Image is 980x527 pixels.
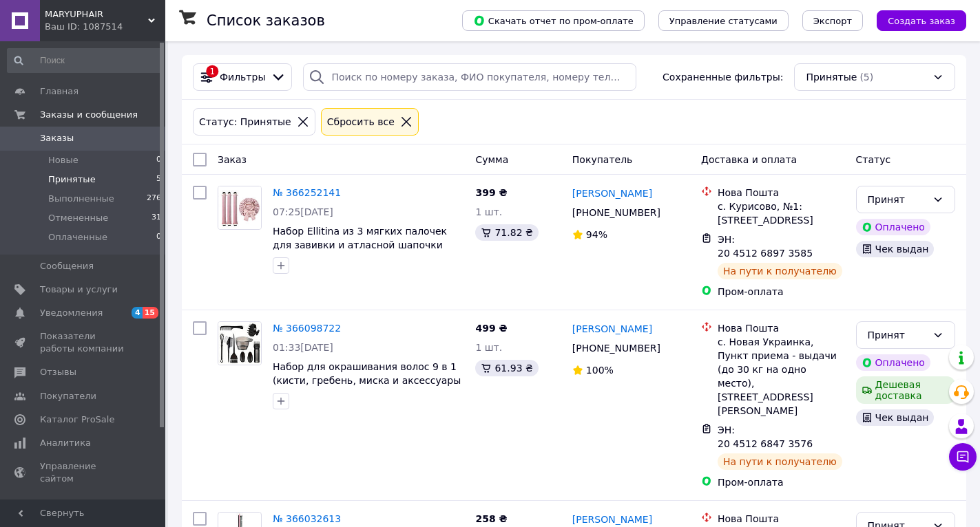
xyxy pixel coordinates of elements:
[868,192,927,207] div: Принят
[273,513,341,524] a: № 366032613
[40,109,138,121] span: Заказы и сообщения
[218,321,262,365] a: Фото товару
[324,114,397,129] div: Сбросить все
[572,322,652,336] a: [PERSON_NAME]
[40,366,76,378] span: Отзывы
[701,154,797,165] span: Доставка и оплата
[132,307,143,319] span: 4
[802,10,863,31] button: Экспорт
[273,342,333,353] span: 01:33[DATE]
[718,321,845,335] div: Нова Пошта
[856,219,930,235] div: Оплачено
[868,327,927,343] div: Принят
[718,475,845,489] div: Пром-оплата
[218,154,247,165] span: Заказ
[856,241,935,257] div: Чек выдан
[143,307,158,319] span: 15
[863,14,966,25] a: Создать заказ
[273,361,461,413] a: Набор для окрашивания волос 9 в 1 (кисти, гребень, миска и аксессуары для салонов и домашнего при...
[586,229,607,240] span: 94%
[856,409,935,426] div: Чек выдан
[218,186,261,229] img: Фото товару
[658,10,789,31] button: Управление статусами
[152,212,161,224] span: 31
[273,226,447,264] a: Набор Ellitina из 3 мягких палочек для завивки и атласной шапочки (розовый)
[570,338,663,358] div: [PHONE_NUMBER]
[48,193,114,205] span: Выполненные
[718,512,845,526] div: Нова Пошта
[475,360,538,376] div: 61.93 ₴
[7,48,163,73] input: Поиск
[475,513,507,524] span: 258 ₴
[273,187,341,198] a: № 366252141
[220,70,265,84] span: Фильтры
[718,186,845,200] div: Нова Пошта
[40,390,96,402] span: Покупатели
[156,173,161,186] span: 5
[196,114,294,129] div: Статус: Принятые
[475,342,502,353] span: 1 шт.
[572,154,633,165] span: Покупатель
[718,285,845,299] div: Пром-оплата
[572,186,652,200] a: [PERSON_NAME]
[40,497,127,521] span: Кошелек компании
[40,85,79,98] span: Главная
[888,16,955,26] span: Создать заказ
[856,154,891,165] span: Статус
[877,10,966,31] button: Создать заказ
[718,335,845,418] div: с. Новая Украинка, Пункт приема - выдачи (до 30 кг на одно место), [STREET_ADDRESS][PERSON_NAME]
[40,437,91,449] span: Аналитика
[669,16,778,26] span: Управление статусами
[40,132,74,144] span: Заказы
[48,231,107,244] span: Оплаченные
[718,263,842,279] div: На пути к получателю
[48,154,79,166] span: Новые
[40,413,114,426] span: Каталог ProSale
[475,224,538,241] div: 71.82 ₴
[156,231,161,244] span: 0
[48,212,108,224] span: Отмененные
[856,376,955,404] div: Дешевая доставка
[45,21,165,33] div: Ваш ID: 1087514
[475,206,502,217] span: 1 шт.
[45,8,148,21] span: MARYUPHAIR
[303,63,636,91] input: Поиск по номеру заказа, ФИО покупателя, номеру телефона, Email, номеру накладной
[273,206,333,217] span: 07:25[DATE]
[718,200,845,227] div: с. Курисово, №1: [STREET_ADDRESS]
[718,453,842,470] div: На пути к получателю
[218,186,262,230] a: Фото товару
[207,12,325,29] h1: Список заказов
[473,14,634,27] span: Скачать отчет по пром-оплате
[475,187,507,198] span: 399 ₴
[813,16,852,26] span: Экспорт
[586,365,614,376] span: 100%
[718,234,813,259] span: ЭН: 20 4512 6897 3585
[218,322,261,365] img: Фото товару
[147,193,161,205] span: 276
[859,72,873,83] span: (5)
[40,260,94,272] span: Сообщения
[663,70,783,84] span: Сохраненные фильтры:
[949,443,977,471] button: Чат с покупателем
[806,70,857,84] span: Принятые
[462,10,645,31] button: Скачать отчет по пром-оплате
[856,354,930,371] div: Оплачено
[718,424,813,449] span: ЭН: 20 4512 6847 3576
[475,323,507,334] span: 499 ₴
[572,513,652,526] a: [PERSON_NAME]
[475,154,508,165] span: Сумма
[40,307,103,319] span: Уведомления
[48,173,96,186] span: Принятые
[40,460,127,485] span: Управление сайтом
[40,330,127,355] span: Показатели работы компании
[40,283,118,296] span: Товары и услуги
[273,323,341,334] a: № 366098722
[570,203,663,222] div: [PHONE_NUMBER]
[156,154,161,166] span: 0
